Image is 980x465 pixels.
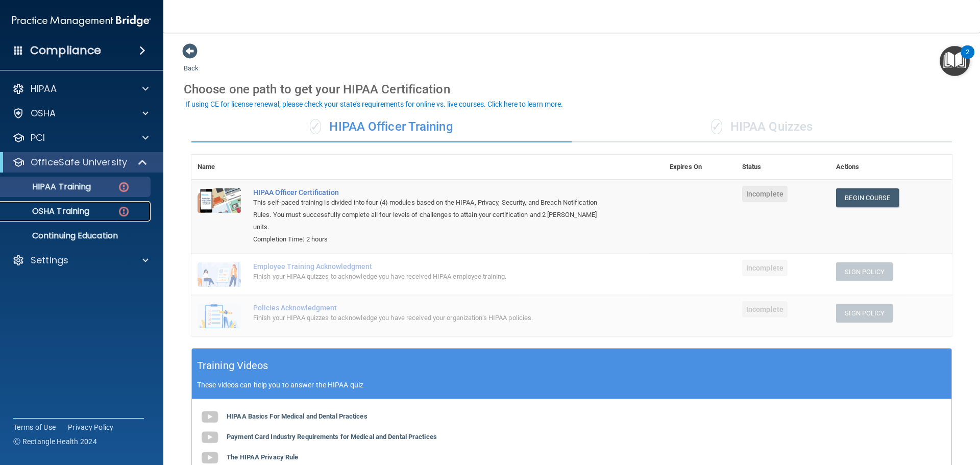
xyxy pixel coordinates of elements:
a: OSHA [12,107,149,119]
div: HIPAA Quizzes [572,112,952,142]
a: PCI [12,132,149,144]
span: ✓ [711,119,722,134]
div: Finish your HIPAA quizzes to acknowledge you have received your organization’s HIPAA policies. [253,312,612,324]
a: Terms of Use [13,422,56,432]
button: Sign Policy [836,304,893,323]
div: If using CE for license renewal, please check your state's requirements for online vs. live cours... [185,101,563,108]
th: Expires On [664,155,736,180]
h4: Compliance [30,43,101,58]
div: Completion Time: 2 hours [253,233,612,246]
p: OfficeSafe University [31,156,127,168]
div: Employee Training Acknowledgment [253,262,612,271]
th: Actions [830,155,952,180]
p: HIPAA Training [7,182,91,192]
p: HIPAA [31,83,57,95]
p: OSHA [31,107,56,119]
span: Incomplete [742,301,788,317]
p: PCI [31,132,45,144]
a: Begin Course [836,188,898,207]
img: danger-circle.6113f641.png [117,181,130,193]
a: Settings [12,254,149,266]
p: Settings [31,254,68,266]
b: The HIPAA Privacy Rule [227,453,298,461]
span: ✓ [310,119,321,134]
button: Open Resource Center, 2 new notifications [940,46,970,76]
div: Finish your HIPAA quizzes to acknowledge you have received HIPAA employee training. [253,271,612,283]
div: HIPAA Officer Training [191,112,572,142]
img: gray_youtube_icon.38fcd6cc.png [200,427,220,448]
b: HIPAA Basics For Medical and Dental Practices [227,412,367,420]
a: Back [184,52,199,72]
span: Ⓒ Rectangle Health 2024 [13,436,97,447]
h5: Training Videos [197,357,268,375]
span: Incomplete [742,186,788,202]
img: gray_youtube_icon.38fcd6cc.png [200,407,220,427]
div: Choose one path to get your HIPAA Certification [184,75,960,104]
img: PMB logo [12,11,151,31]
button: Sign Policy [836,262,893,281]
div: Policies Acknowledgment [253,304,612,312]
th: Name [191,155,247,180]
p: Continuing Education [7,231,146,241]
th: Status [736,155,830,180]
div: This self-paced training is divided into four (4) modules based on the HIPAA, Privacy, Security, ... [253,197,612,233]
button: If using CE for license renewal, please check your state's requirements for online vs. live cours... [184,99,565,109]
a: Privacy Policy [68,422,114,432]
p: These videos can help you to answer the HIPAA quiz [197,381,946,389]
b: Payment Card Industry Requirements for Medical and Dental Practices [227,433,437,440]
a: HIPAA Officer Certification [253,188,612,197]
a: OfficeSafe University [12,156,148,168]
div: 2 [966,52,969,65]
a: HIPAA [12,83,149,95]
span: Incomplete [742,260,788,276]
img: danger-circle.6113f641.png [117,205,130,218]
iframe: Drift Widget Chat Controller [803,393,968,433]
p: OSHA Training [7,206,89,216]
